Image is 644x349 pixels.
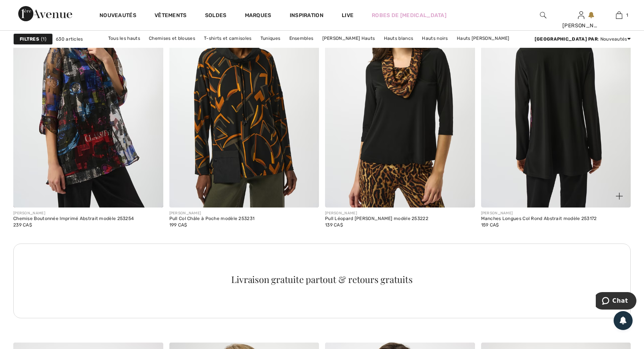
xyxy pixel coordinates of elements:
[325,222,343,228] span: 139 CA$
[169,222,187,228] span: 199 CA$
[205,12,227,20] a: Soldes
[104,33,144,43] a: Tous les hauts
[626,12,628,19] span: 1
[155,12,187,20] a: Vêtements
[286,33,317,43] a: Ensembles
[540,11,546,20] img: recherche
[453,33,513,43] a: Hauts [PERSON_NAME]
[380,33,417,43] a: Hauts blancs
[562,22,600,30] div: [PERSON_NAME]
[616,11,622,20] img: Mon panier
[325,211,428,216] div: [PERSON_NAME]
[290,12,324,20] span: Inspiration
[145,33,199,43] a: Chemises et blouses
[319,33,379,43] a: [PERSON_NAME] Hauts
[535,36,598,42] strong: [GEOGRAPHIC_DATA] par
[245,12,271,20] a: Marques
[169,216,255,222] div: Pull Col Châle à Poche modèle 253231
[169,211,255,216] div: [PERSON_NAME]
[342,11,354,19] a: Live
[578,11,584,20] img: Mes infos
[200,33,255,43] a: T-shirts et camisoles
[596,292,636,311] iframe: Ouvre un widget dans lequel vous pouvez chatter avec l’un de nos agents
[372,11,447,19] a: Robes de [MEDICAL_DATA]
[20,36,39,42] strong: Filtres
[481,222,499,228] span: 159 CA$
[535,36,631,42] div: : Nouveautés
[325,216,428,222] div: Pull Léopard [PERSON_NAME] modèle 253222
[13,211,134,216] div: [PERSON_NAME]
[257,33,284,43] a: Tuniques
[418,33,451,43] a: Hauts noirs
[13,216,134,222] div: Chemise Boutonnée Imprimé Abstrait modèle 253254
[578,11,584,19] a: Se connecter
[616,193,623,200] img: plus_v2.svg
[26,275,618,284] div: Livraison gratuite partout & retours gratuits
[99,12,136,20] a: Nouveautés
[13,222,32,228] span: 239 CA$
[41,36,46,42] span: 1
[481,211,597,216] div: [PERSON_NAME]
[56,36,83,42] span: 630 articles
[481,216,597,222] div: Manches Longues Col Rond Abstrait modèle 253172
[600,11,638,20] a: 1
[18,6,72,21] img: 1ère Avenue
